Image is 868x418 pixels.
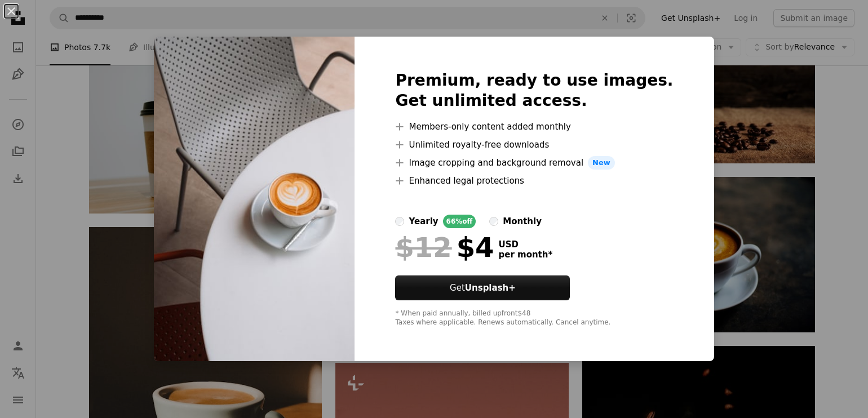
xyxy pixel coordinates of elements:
button: GetUnsplash+ [395,275,570,300]
div: $4 [395,233,494,262]
span: $12 [395,233,451,262]
span: per month * [498,250,552,260]
span: USD [498,239,552,250]
div: * When paid annually, billed upfront $48 Taxes where applicable. Renews automatically. Cancel any... [395,309,673,327]
h2: Premium, ready to use images. Get unlimited access. [395,70,673,111]
li: Image cropping and background removal [395,156,673,170]
div: yearly [409,215,438,228]
span: New [588,156,615,170]
input: monthly [489,217,498,226]
strong: Unsplash+ [465,283,516,293]
li: Enhanced legal protections [395,174,673,188]
li: Members-only content added monthly [395,120,673,134]
li: Unlimited royalty-free downloads [395,138,673,152]
div: 66% off [443,215,476,228]
img: premium_photo-1675676357543-dd2845de6947 [154,37,355,361]
input: yearly66%off [395,217,404,226]
div: monthly [503,215,542,228]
